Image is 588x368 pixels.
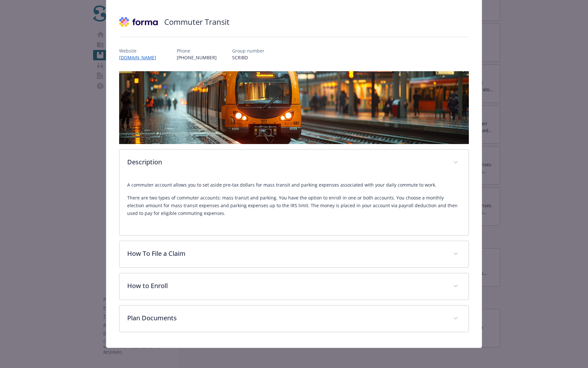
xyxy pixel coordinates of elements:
[119,241,469,267] div: How To File a Claim
[232,47,264,54] p: Group number
[119,176,469,235] div: Description
[119,71,469,144] img: banner
[127,313,446,323] p: Plan Documents
[119,12,158,32] img: Forma, Inc.
[119,305,469,332] div: Plan Documents
[177,47,217,54] p: Phone
[232,54,264,61] p: SCRIBD
[164,16,230,27] h2: Commuter Transit
[177,54,217,61] p: [PHONE_NUMBER]
[119,273,469,300] div: How to Enroll
[119,47,161,54] p: Website
[127,194,461,217] p: There are two types of commuter accounts: mass transit and parking. You have the option to enroll...
[127,181,461,189] p: A commuter account allows you to set aside pre-tax dollars for mass transit and parking expenses ...
[127,249,446,258] p: How To File a Claim
[127,157,446,167] p: Description
[119,54,161,61] a: [DOMAIN_NAME]
[119,150,469,176] div: Description
[127,281,446,291] p: How to Enroll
